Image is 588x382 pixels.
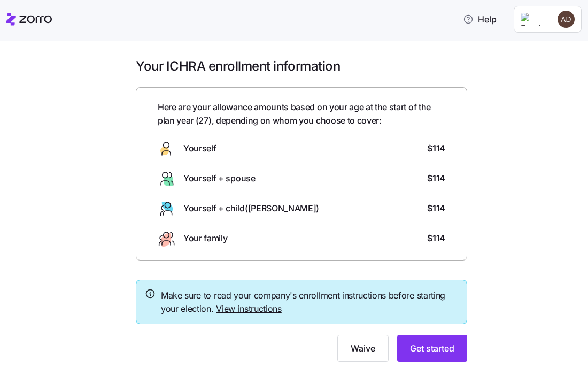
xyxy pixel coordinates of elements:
span: Get started [410,342,454,355]
span: Yourself + spouse [183,172,256,185]
span: Here are your allowance amounts based on your age at the start of the plan year ( 27 ), depending... [158,101,445,127]
span: $114 [427,142,445,155]
a: View instructions [216,303,282,314]
img: Employer logo [521,13,542,26]
span: Yourself + child([PERSON_NAME]) [183,202,319,215]
span: Yourself [183,142,216,155]
span: Your family [183,232,227,245]
span: Waive [351,342,375,355]
span: $114 [427,232,445,245]
span: $114 [427,202,445,215]
span: Make sure to read your company's enrollment instructions before starting your election. [161,289,458,316]
button: Get started [397,335,467,362]
span: $114 [427,172,445,185]
span: Help [463,13,497,26]
button: Help [454,9,505,30]
h1: Your ICHRA enrollment information [136,58,467,74]
img: 949b881318e199ff44a1e4789efdfbef [558,11,575,28]
button: Waive [337,335,389,362]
